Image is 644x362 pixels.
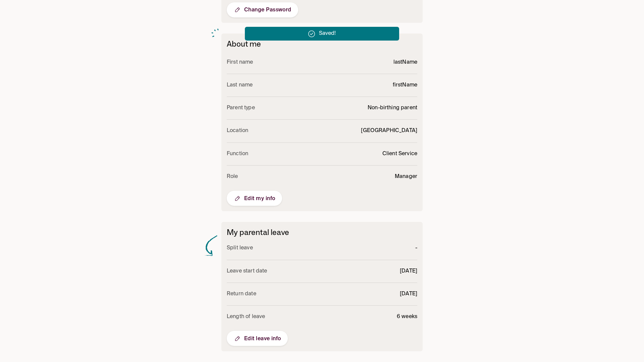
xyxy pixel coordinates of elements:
[227,290,256,299] p: Return date
[227,227,417,237] h6: My parental leave
[415,244,417,253] p: -
[227,191,282,206] button: Edit my info
[227,58,253,67] p: First name
[227,149,248,159] p: Function
[395,172,417,181] p: Manager
[393,81,417,90] p: firstName
[368,104,417,113] p: Non-birthing parent
[361,126,417,135] p: [GEOGRAPHIC_DATA]
[400,267,417,276] p: [DATE]
[227,267,267,276] p: Leave start date
[233,194,275,202] span: Edit my info
[233,6,291,14] span: Change Password
[397,312,417,321] p: 6 weeks
[227,312,265,321] p: Length of leave
[233,335,281,343] span: Edit leave info
[227,39,417,49] h6: About me
[227,2,298,17] button: Change Password
[382,149,417,159] p: Client Service
[227,104,255,113] p: Parent type
[227,81,253,90] p: Last name
[393,58,417,67] p: lastName
[227,244,253,253] p: Split leave
[319,27,336,41] div: Saved!
[400,290,417,299] p: [DATE]
[227,172,238,181] p: Role
[227,126,248,135] p: Location
[227,331,288,346] button: Edit leave info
